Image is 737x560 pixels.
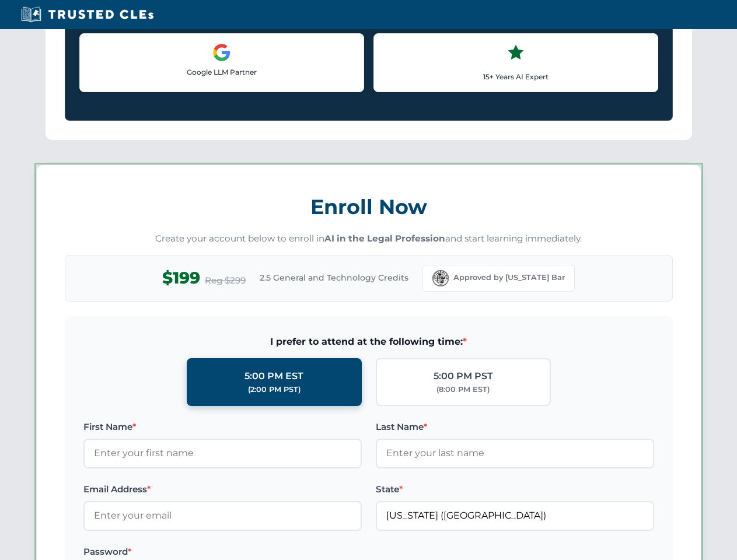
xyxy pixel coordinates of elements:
img: Trusted CLEs [18,6,157,23]
input: Florida (FL) [376,501,654,530]
div: (8:00 PM EST) [436,384,490,395]
div: (2:00 PM PST) [248,384,301,395]
label: State [376,482,654,496]
div: 5:00 PM PST [434,369,493,384]
input: Enter your first name [83,439,362,468]
span: Approved by [US_STATE] Bar [453,272,565,283]
img: Florida Bar [432,270,449,286]
p: 15+ Years AI Expert [383,71,648,82]
span: I prefer to attend at the following time: [83,334,654,349]
p: Google LLM Partner [89,66,354,78]
label: Email Address [83,482,362,496]
label: Last Name [376,420,654,434]
img: Google [212,43,231,62]
span: Reg $299 [205,274,246,288]
p: Create your account below to enroll in and start learning immediately. [65,232,673,246]
h3: Enroll Now [65,188,673,225]
label: First Name [83,420,362,434]
input: Enter your email [83,501,362,530]
span: 2.5 General and Technology Credits [260,271,408,284]
input: Enter your last name [376,439,654,468]
div: 5:00 PM EST [244,369,303,384]
strong: AI in the Legal Profession [324,233,445,244]
label: Password [83,545,362,559]
span: $199 [162,265,200,291]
